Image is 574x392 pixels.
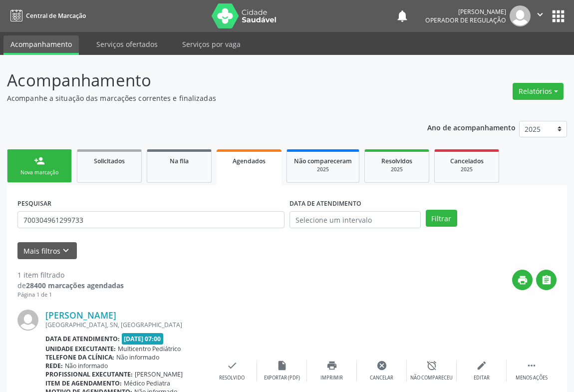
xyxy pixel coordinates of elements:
i: print [326,360,337,371]
label: PESQUISAR [17,196,51,211]
p: Acompanhamento [7,68,399,93]
div: [GEOGRAPHIC_DATA], SN, [GEOGRAPHIC_DATA] [45,321,207,329]
span: [PERSON_NAME] [135,370,183,379]
b: Telefone da clínica: [45,353,114,362]
span: Solicitados [94,157,125,165]
div: person_add [34,155,45,166]
div: de [17,280,124,291]
div: Exportar (PDF) [264,375,300,382]
button:  [531,5,550,26]
button:  [536,270,557,290]
span: Cancelados [450,157,484,165]
button: Relatórios [513,83,564,100]
i: check [227,360,238,371]
a: Serviços ofertados [89,35,165,53]
button: apps [550,7,567,25]
img: img [510,5,531,26]
div: Cancelar [370,375,393,382]
span: Operador de regulação [425,16,506,24]
div: Imprimir [320,375,343,382]
p: Acompanhe a situação das marcações correntes e finalizadas [7,93,399,103]
i: edit [476,360,487,371]
div: 2025 [294,166,352,173]
a: Acompanhamento [3,35,79,55]
div: 2025 [372,166,422,173]
i:  [541,275,552,286]
div: Editar [474,375,490,382]
button: Mais filtroskeyboard_arrow_down [17,242,77,260]
i:  [535,9,546,20]
span: [DATE] 07:00 [122,333,164,345]
strong: 28400 marcações agendadas [26,281,124,290]
span: Agendados [233,157,266,165]
div: Página 1 de 1 [17,291,124,299]
a: [PERSON_NAME] [45,310,116,321]
span: Multicentro Pediátrico [118,345,181,353]
i: insert_drive_file [277,360,287,371]
a: Central de Marcação [7,7,86,24]
div: [PERSON_NAME] [425,7,506,16]
span: Central de Marcação [26,11,86,20]
div: 2025 [442,166,492,173]
b: Unidade executante: [45,345,116,353]
span: Não informado [116,353,159,362]
i: cancel [376,360,387,371]
span: Não compareceram [294,157,352,165]
button: Filtrar [426,210,457,227]
b: Item de agendamento: [45,379,122,388]
b: Profissional executante: [45,370,133,379]
div: Menos ações [516,375,548,382]
b: Data de atendimento: [45,335,120,343]
span: Médico Pediatra [124,379,170,388]
span: Na fila [170,157,189,165]
span: Não informado [65,362,108,370]
p: Ano de acompanhamento [427,121,516,133]
div: 1 item filtrado [17,270,124,280]
a: Serviços por vaga [175,35,248,53]
i: keyboard_arrow_down [60,245,71,256]
div: Não compareceu [410,375,453,382]
div: Nova marcação [14,169,64,176]
i:  [526,360,537,371]
button: notifications [395,9,409,23]
i: print [517,275,528,286]
b: Rede: [45,362,63,370]
input: Selecione um intervalo [289,211,421,228]
span: Resolvidos [381,157,412,165]
button: print [512,270,533,290]
i: alarm_off [426,360,437,371]
img: img [17,310,38,331]
div: Resolvido [219,375,245,382]
label: DATA DE ATENDIMENTO [289,196,361,211]
input: Nome, CNS [17,211,285,228]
